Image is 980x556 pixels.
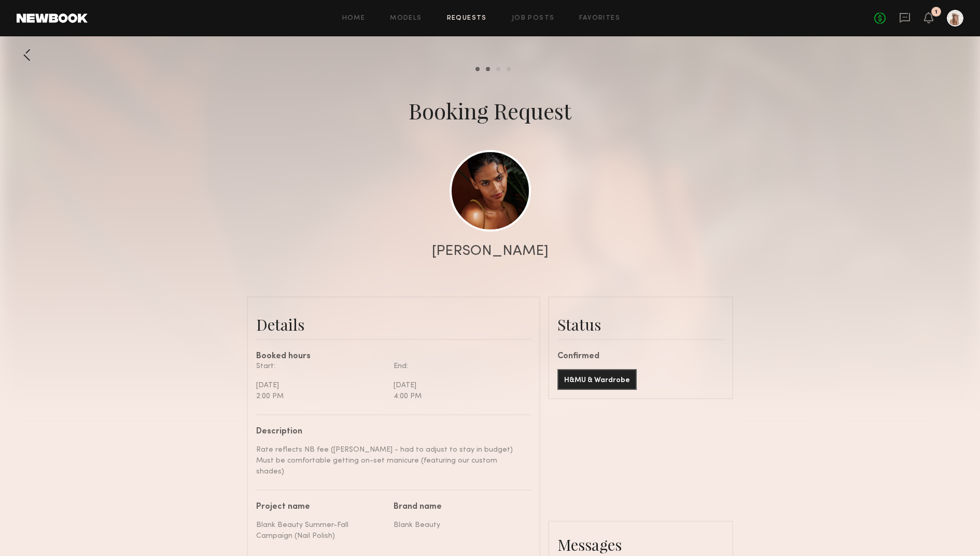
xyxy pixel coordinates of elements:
[256,391,386,402] div: 2:00 PM
[409,96,571,125] div: Booking Request
[342,15,366,22] a: Home
[256,314,531,335] div: Details
[557,534,724,555] div: Messages
[256,352,531,361] div: Booked hours
[256,380,386,391] div: [DATE]
[390,15,422,22] a: Models
[256,520,386,541] div: Blank Beauty Summer-Fall Campaign (Nail Polish)
[394,391,523,402] div: 4:00 PM
[394,503,523,511] div: Brand name
[394,380,523,391] div: [DATE]
[557,369,637,390] button: H&MU & Wardrobe
[394,361,523,372] div: End:
[256,361,386,372] div: Start:
[447,15,487,22] a: Requests
[557,314,724,335] div: Status
[256,428,523,436] div: Description
[579,15,620,22] a: Favorites
[256,444,523,477] div: Rate reflects NB fee ([PERSON_NAME] - had to adjust to stay in budget) Must be comfortable gettin...
[432,244,549,259] div: [PERSON_NAME]
[394,520,523,531] div: Blank Beauty
[512,15,555,22] a: Job Posts
[256,503,386,511] div: Project name
[557,352,724,361] div: Confirmed
[935,9,937,15] div: 1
